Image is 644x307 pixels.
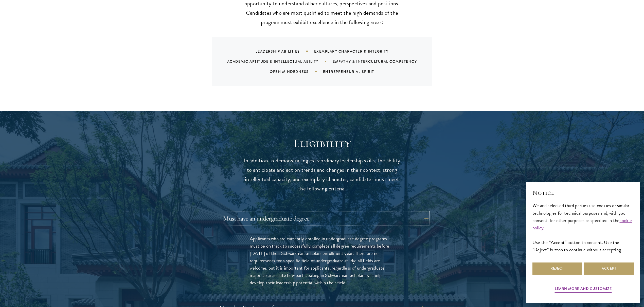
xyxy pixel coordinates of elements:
div: Open Mindedness [270,69,323,74]
button: Learn more and customize [555,286,612,293]
button: Reject [532,262,582,275]
div: Academic Aptitude & Intellectual Ability [227,59,333,64]
div: Empathy & Intercultural Competency [333,59,430,64]
h2: Notice [532,188,634,197]
button: Accept [584,262,634,275]
div: Leadership Abilities [256,49,314,54]
div: We and selected third parties use cookies or similar technologies for technical purposes and, wit... [532,202,634,253]
p: Applicants who are currently enrolled in undergraduate degree programs must be on track to succes... [250,235,394,286]
p: In addition to demonstrating extraordinary leadership skills, the ability to anticipate and act o... [243,156,401,193]
h2: Eligibility [243,136,401,150]
div: Entrepreneurial Spirit [323,69,387,74]
button: Must have an undergraduate degree [223,212,428,225]
a: cookie policy [532,217,632,231]
div: Exemplary Character & Integrity [314,49,401,54]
